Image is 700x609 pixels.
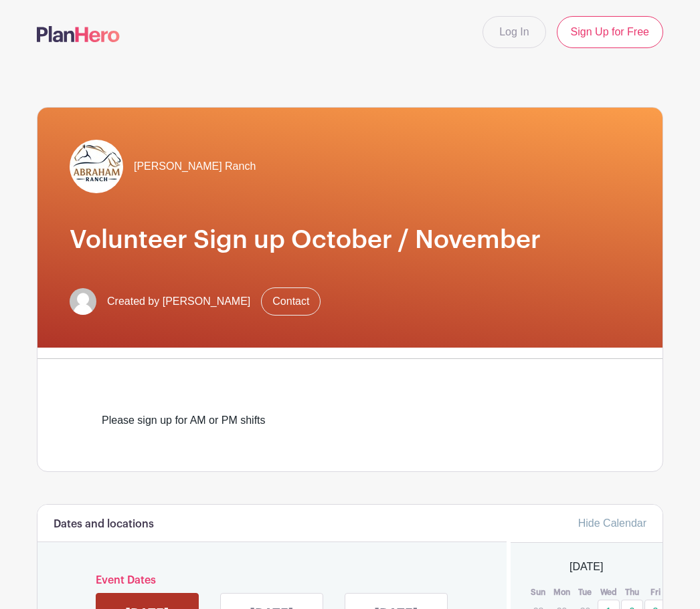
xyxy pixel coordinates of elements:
a: Hide Calendar [578,517,646,529]
h1: Volunteer Sign up October / November [70,225,630,255]
span: Created by [PERSON_NAME] [107,293,250,310]
th: Tue [574,586,597,599]
img: logo-507f7623f17ff9eddc593b1ce0a138ce2505c220e1c5a4e2b4648c50719b7d32.svg [37,26,120,42]
h6: Event Dates [93,574,451,587]
img: default-ce2991bfa6775e67f084385cd625a349d9dcbb7a52a09fb2fda1e96e2d18dcdb.png [70,288,96,315]
th: Wed [597,586,620,599]
th: Thu [620,586,644,599]
th: Mon [550,586,574,599]
a: Log In [483,16,545,48]
th: Sun [527,586,550,599]
h6: Dates and locations [54,518,154,531]
a: Sign Up for Free [557,16,663,48]
div: Please sign up for AM or PM shifts [102,412,598,429]
img: IMG_4391.jpeg [70,140,123,193]
th: Fri [644,586,667,599]
span: [DATE] [570,559,603,575]
a: Contact [261,287,321,316]
span: [PERSON_NAME] Ranch [134,158,256,174]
